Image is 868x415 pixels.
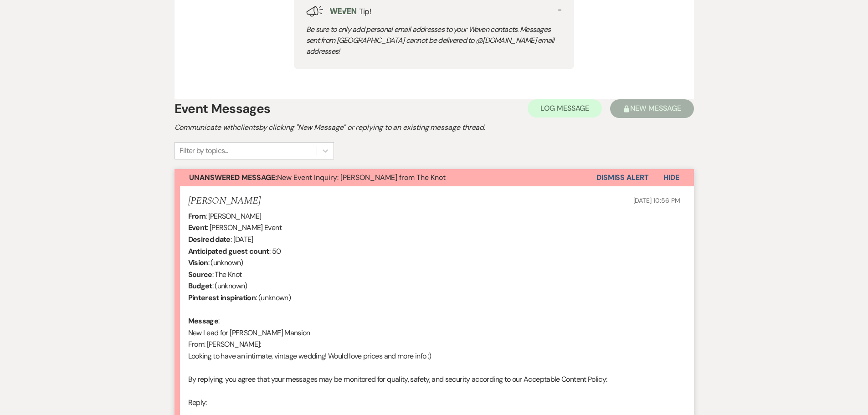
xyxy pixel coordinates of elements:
[596,169,649,186] button: Dismiss Alert
[188,211,205,221] b: From
[188,270,212,279] b: Source
[188,223,207,232] b: Event
[663,173,679,182] span: Hide
[306,6,324,17] img: loud-speaker-illustration.svg
[188,293,256,302] b: Pinterest inspiration
[528,99,602,118] button: Log Message
[649,169,694,186] button: Hide
[306,25,555,56] span: Be sure to only add personal email addresses to your Weven contacts. Messages sent from [GEOGRAPH...
[189,173,446,182] span: New Event Inquiry: [PERSON_NAME] from The Knot
[633,196,680,205] span: [DATE] 10:56 PM
[188,316,219,326] b: Message
[540,103,589,113] span: Log Message
[188,195,261,207] h5: [PERSON_NAME]
[188,281,212,291] b: Budget
[188,235,231,244] b: Desired date
[189,173,277,182] strong: Unanswered Message:
[175,169,596,186] button: Unanswered Message:New Event Inquiry: [PERSON_NAME] from The Knot
[610,99,693,118] button: New Message
[188,258,208,267] b: Vision
[175,99,271,118] h1: Event Messages
[330,8,356,14] img: weven-logo-green.svg
[175,122,694,133] h2: Communicate with clients by clicking "New Message" or replying to an existing message thread.
[558,6,562,14] button: -
[188,246,269,256] b: Anticipated guest count
[630,103,681,113] span: New Message
[180,145,228,156] div: Filter by topics...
